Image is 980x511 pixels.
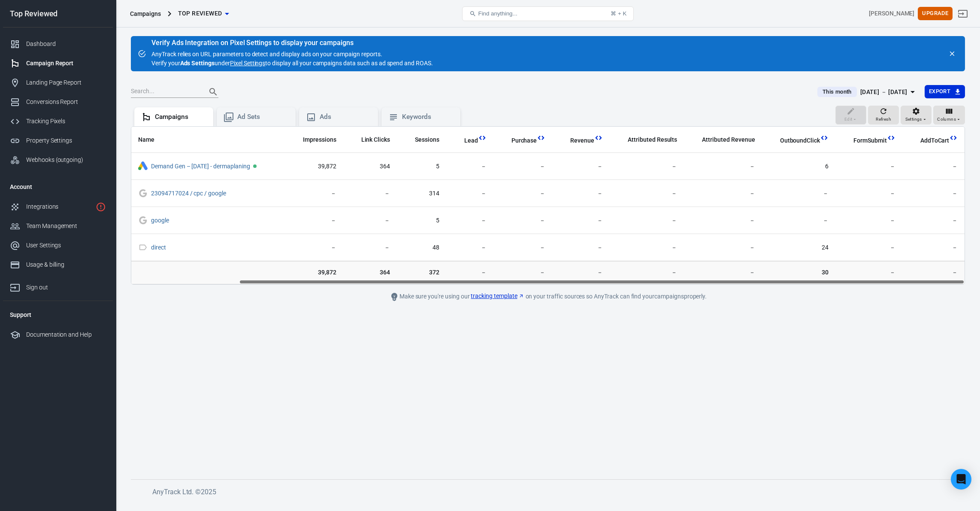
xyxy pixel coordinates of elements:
[3,255,113,274] a: Usage & billing
[462,6,634,21] button: Find anything...⌘ + K
[230,59,265,68] a: Pixel Settings
[26,117,106,126] div: Tracking Pixels
[26,155,106,164] div: Webhooks (outgoing)
[152,487,796,497] h6: AnyTrack Ltd. © 2025
[26,260,106,269] div: Usage & billing
[26,241,106,250] div: User Settings
[478,10,517,17] span: Find anything...
[868,106,899,125] button: Refresh
[3,176,113,197] li: Account
[918,7,953,20] button: Upgrade
[3,112,113,131] a: Tracking Pixels
[203,82,224,102] button: Search
[3,73,113,92] a: Landing Page Report
[3,304,113,325] li: Support
[151,40,433,68] div: AnyTrack relies on URL parameters to detect and display ads on your campaign reports. Verify your...
[946,48,958,60] button: close
[3,54,113,73] a: Campaign Report
[26,59,106,68] div: Campaign Report
[925,85,965,98] button: Export
[96,202,106,212] svg: 1 networks not verified yet
[933,106,965,125] button: Columns
[611,10,626,17] div: ⌘ + K
[178,8,222,19] span: Top Reviewed
[26,78,106,87] div: Landing Page Report
[901,106,932,125] button: Settings
[3,150,113,170] a: Webhooks (outgoing)
[26,283,106,292] div: Sign out
[3,131,113,150] a: Property Settings
[953,3,973,24] a: Sign out
[860,87,907,97] div: [DATE] － [DATE]
[26,202,92,211] div: Integrations
[3,34,113,54] a: Dashboard
[131,86,200,97] input: Search...
[951,469,971,490] div: Open Intercom Messenger
[26,330,106,339] div: Documentation and Help
[3,92,113,112] a: Conversions Report
[3,10,113,18] div: Top Reviewed
[26,40,106,49] div: Dashboard
[130,9,161,18] div: Campaigns
[471,292,524,301] a: tracking template
[3,197,113,216] a: Integrations
[355,292,741,302] div: Make sure you're using our on your traffic sources so AnyTrack can find your campaigns properly.
[3,216,113,236] a: Team Management
[151,39,433,47] div: Verify Ads Integration on Pixel Settings to display your campaigns
[175,6,233,21] button: Top Reviewed
[3,236,113,255] a: User Settings
[869,9,914,18] div: Account id: vBYNLn0g
[3,274,113,297] a: Sign out
[26,136,106,145] div: Property Settings
[905,116,922,123] span: Settings
[811,85,925,99] button: This month[DATE] － [DATE]
[320,113,371,122] div: Ads
[26,97,106,106] div: Conversions Report
[26,222,106,231] div: Team Management
[155,113,206,122] div: Campaigns
[237,113,289,122] div: Ad Sets
[180,60,215,67] strong: Ads Settings
[937,116,956,123] span: Columns
[402,113,454,122] div: Keywords
[876,116,891,123] span: Refresh
[819,88,855,96] span: This month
